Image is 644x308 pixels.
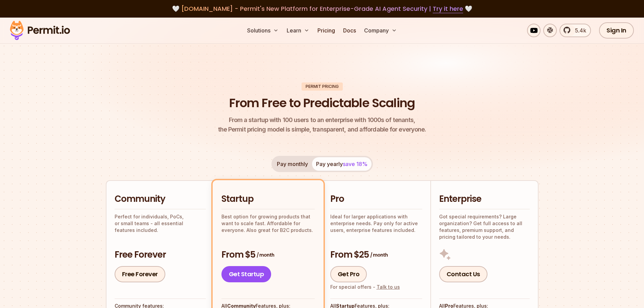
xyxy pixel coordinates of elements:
[284,24,312,37] button: Learn
[115,266,165,282] a: Free Forever
[221,249,315,261] h3: From $5
[221,193,315,205] h2: Startup
[330,266,367,282] a: Get Pro
[257,252,274,258] span: / month
[599,22,634,39] a: Sign In
[559,24,591,37] a: 5.4k
[181,4,463,13] span: [DOMAIN_NAME] - Permit's New Platform for Enterprise-Grade AI Agent Security |
[330,284,400,290] div: For special offers -
[221,213,315,234] p: Best option for growing products that want to scale fast. Affordable for everyone. Also great for...
[229,95,415,112] h1: From Free to Predictable Scaling
[218,115,426,125] span: From a startup with 100 users to an enterprise with 1000s of tenants,
[571,26,586,34] span: 5.4k
[115,193,206,205] h2: Community
[221,266,271,282] a: Get Startup
[370,252,388,258] span: / month
[340,24,359,37] a: Docs
[244,24,281,37] button: Solutions
[439,266,487,282] a: Contact Us
[218,115,426,134] p: the Permit pricing model is simple, transparent, and affordable for everyone.
[330,193,422,205] h2: Pro
[115,213,206,234] p: Perfect for individuals, PoCs, or small teams - all essential features included.
[361,24,400,37] button: Company
[439,213,530,240] p: Got special requirements? Large organization? Get full access to all features, premium support, a...
[273,157,312,171] button: Pay monthly
[439,193,530,205] h2: Enterprise
[377,284,400,290] a: Talk to us
[315,24,338,37] a: Pricing
[115,249,206,261] h3: Free Forever
[7,19,73,42] img: Permit logo
[16,4,628,14] div: 🤍 🤍
[433,4,463,13] a: Try it here
[330,249,422,261] h3: From $25
[330,213,422,234] p: Ideal for larger applications with enterprise needs. Pay only for active users, enterprise featur...
[302,82,343,91] div: Permit Pricing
